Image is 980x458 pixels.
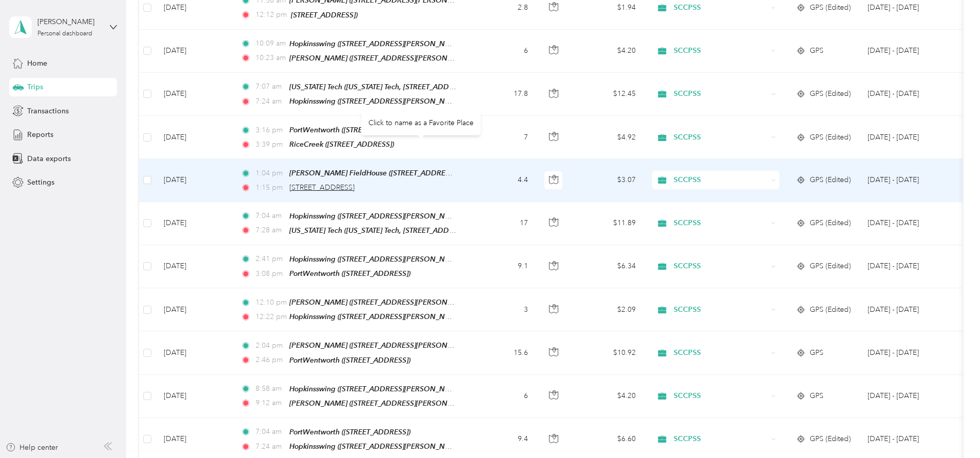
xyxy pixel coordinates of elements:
td: $4.92 [572,116,644,159]
button: Help center [6,442,58,453]
td: $4.20 [572,375,644,418]
td: Aug 1 - 31, 2025 [859,202,953,245]
span: 12:10 pm [256,297,285,308]
span: 7:28 am [256,225,285,236]
td: Aug 1 - 31, 2025 [859,159,953,202]
span: [STREET_ADDRESS]) [291,11,358,19]
span: Reports [27,129,53,140]
span: PortWentworth ([STREET_ADDRESS]) [289,428,410,436]
span: SCCPSS [674,217,768,229]
span: 7:24 am [256,96,285,107]
span: Hopkinsswing ([STREET_ADDRESS][PERSON_NAME]) [289,442,464,451]
td: $12.45 [572,73,644,116]
span: 2:46 pm [256,354,285,366]
span: 7:04 am [256,210,285,222]
span: Hopkinsswing ([STREET_ADDRESS][PERSON_NAME]) [289,212,464,221]
span: SCCPSS [674,304,768,315]
span: SCCPSS [674,45,768,56]
td: Aug 1 - 31, 2025 [859,116,953,159]
span: 1:15 pm [256,182,285,193]
span: [US_STATE] Tech ([US_STATE] Tech, [STREET_ADDRESS] , [GEOGRAPHIC_DATA], [GEOGRAPHIC_DATA]) [289,226,624,235]
iframe: Everlance-gr Chat Button Frame [923,401,980,458]
span: GPS (Edited) [810,2,851,13]
span: GPS (Edited) [810,433,851,445]
td: 17 [468,202,536,245]
span: Hopkinsswing ([STREET_ADDRESS][PERSON_NAME]) [289,97,464,106]
td: [DATE] [155,288,232,331]
span: GPS (Edited) [810,174,851,186]
td: $2.09 [572,288,644,331]
span: Hopkinsswing ([STREET_ADDRESS][PERSON_NAME]) [289,385,464,393]
span: SCCPSS [674,347,768,359]
td: [DATE] [155,331,232,374]
span: Data exports [27,153,71,164]
span: 7:07 am [256,81,285,92]
span: [PERSON_NAME] ([STREET_ADDRESS][PERSON_NAME]) [289,298,476,307]
span: Transactions [27,106,69,116]
span: PortWentworth ([STREET_ADDRESS]) [289,356,410,364]
td: Aug 1 - 31, 2025 [859,30,953,73]
span: Settings [27,177,54,188]
td: [DATE] [155,375,232,418]
span: 1:04 pm [256,168,285,179]
td: 4.4 [468,159,536,202]
td: [DATE] [155,245,232,288]
span: 3:16 pm [256,125,285,136]
span: [STREET_ADDRESS] [289,183,355,192]
span: GPS [810,45,824,56]
span: 2:41 pm [256,253,285,265]
td: [DATE] [155,159,232,202]
span: GPS (Edited) [810,304,851,315]
span: [PERSON_NAME] ([STREET_ADDRESS][PERSON_NAME]) [289,54,476,63]
td: 17.8 [468,73,536,116]
span: 12:12 pm [256,9,287,21]
span: SCCPSS [674,2,768,13]
td: 9.1 [468,245,536,288]
td: [DATE] [155,30,232,73]
span: GPS [810,390,824,402]
span: SCCPSS [674,433,768,445]
span: SCCPSS [674,88,768,99]
span: 2:04 pm [256,340,285,351]
span: PortWentworth ([STREET_ADDRESS]) [289,269,410,277]
span: [PERSON_NAME] ([STREET_ADDRESS][PERSON_NAME]) [289,341,476,350]
span: 12:22 pm [256,311,285,323]
td: Aug 1 - 31, 2025 [859,73,953,116]
span: GPS (Edited) [810,88,851,99]
span: SCCPSS [674,132,768,143]
span: 3:08 pm [256,268,285,280]
td: [DATE] [155,116,232,159]
span: 10:09 am [256,38,285,49]
span: GPS (Edited) [810,132,851,143]
span: 3:39 pm [256,139,285,150]
td: $4.20 [572,30,644,73]
span: 10:23 am [256,52,285,64]
span: Home [27,58,47,69]
span: RiceCreek ([STREET_ADDRESS]) [289,140,394,148]
span: [PERSON_NAME] FieldHouse ([STREET_ADDRESS][PERSON_NAME][PERSON_NAME] , [GEOGRAPHIC_DATA], [GEOGRA... [289,169,728,177]
span: 9:12 am [256,397,285,409]
span: Hopkinsswing ([STREET_ADDRESS][PERSON_NAME]) [289,39,464,48]
span: Hopkinsswing ([STREET_ADDRESS][PERSON_NAME]) [289,312,464,321]
td: [DATE] [155,202,232,245]
span: 8:58 am [256,383,285,394]
td: 7 [468,116,536,159]
td: 6 [468,30,536,73]
td: 15.6 [468,331,536,374]
span: GPS (Edited) [810,217,851,229]
td: Aug 1 - 31, 2025 [859,245,953,288]
td: Aug 1 - 31, 2025 [859,331,953,374]
td: $11.89 [572,202,644,245]
span: GPS (Edited) [810,261,851,272]
span: SCCPSS [674,390,768,402]
span: 7:04 am [256,426,285,437]
div: Click to name as a Favorite Place [361,110,481,135]
td: $6.34 [572,245,644,288]
span: 7:24 am [256,441,285,452]
span: Hopkinsswing ([STREET_ADDRESS][PERSON_NAME]) [289,255,464,264]
td: 6 [468,375,536,418]
span: SCCPSS [674,261,768,272]
span: PortWentworth ([STREET_ADDRESS]) [289,126,410,134]
div: [PERSON_NAME] [37,16,102,27]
